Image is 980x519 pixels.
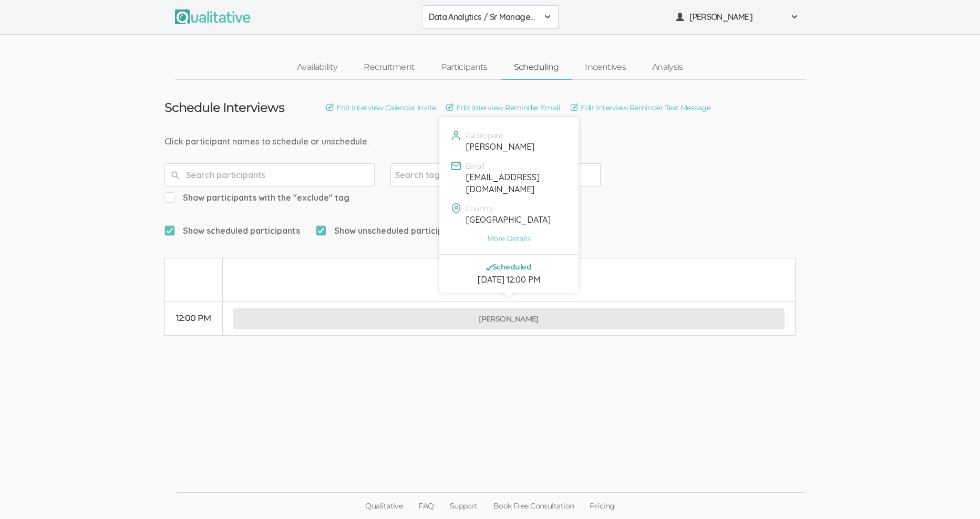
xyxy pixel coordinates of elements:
[233,308,785,329] button: [PERSON_NAME]
[447,263,571,271] div: Scheduled
[689,11,784,23] span: [PERSON_NAME]
[164,192,349,204] span: Show participants with the "exclude" tag
[233,269,785,279] div: [DATE]
[669,5,806,29] button: [PERSON_NAME]
[451,161,461,171] img: mail.16x16.green.svg
[395,168,461,182] input: Search tags
[927,469,980,519] iframe: Chat Widget
[233,279,785,292] div: [DATE]
[410,493,441,519] a: FAQ
[466,162,485,170] span: Email
[326,102,436,113] a: Edit Interview Calendar Invite
[316,225,461,237] span: Show unscheduled participants
[175,9,251,24] img: Qualitative
[466,171,565,195] div: [EMAIL_ADDRESS][DOMAIN_NAME]
[639,56,696,79] a: Analysis
[164,163,375,186] input: Search participants
[486,493,582,519] a: Book Free Consultation
[451,130,461,141] img: user.svg
[442,493,486,519] a: Support
[466,141,565,153] div: [PERSON_NAME]
[451,203,461,214] img: mapPin.svg
[571,102,710,113] a: Edit Interview Reminder Text Message
[350,56,428,79] a: Recruitment
[164,101,285,115] h3: Schedule Interviews
[466,214,565,226] div: [GEOGRAPHIC_DATA]
[428,56,500,79] a: Participants
[176,313,212,325] div: 12:00 PM
[164,136,816,148] div: Click participant names to schedule or unschedule.
[572,56,639,79] a: Incentives
[429,11,538,23] span: Data Analytics / Sr Management
[357,493,410,519] a: Qualitative
[501,56,572,79] a: Scheduling
[486,265,492,271] img: check.12x12.green.svg
[466,132,503,139] span: Participant
[164,225,300,237] span: Show scheduled participants
[446,102,560,113] a: Edit Interview Reminder Email
[284,56,350,79] a: Availability
[447,274,571,286] div: [DATE] 12:00 PM
[422,5,559,29] button: Data Analytics / Sr Management
[466,205,493,212] span: Country
[447,233,571,244] a: More Details
[582,493,622,519] a: Pricing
